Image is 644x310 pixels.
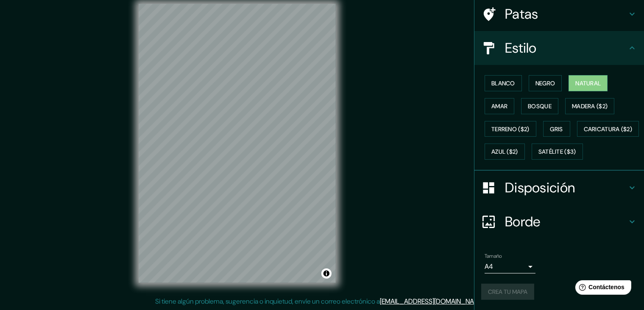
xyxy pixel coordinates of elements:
font: Negro [535,79,555,87]
font: Borde [505,213,541,231]
font: Patas [505,5,538,23]
font: A4 [485,262,493,271]
a: [EMAIL_ADDRESS][DOMAIN_NAME] [380,297,485,306]
font: Terreno ($2) [491,125,530,133]
button: Bosque [521,98,558,114]
font: Natural [575,79,601,87]
div: A4 [485,260,535,273]
button: Azul ($2) [485,144,525,160]
button: Negro [529,75,562,91]
font: Disposición [505,179,575,197]
button: Gris [543,121,570,137]
font: Amar [491,102,507,110]
font: Gris [550,125,563,133]
div: Disposición [474,171,644,205]
font: Bosque [528,102,552,110]
button: Madera ($2) [565,98,614,114]
font: Blanco [491,79,515,87]
font: Tamaño [485,253,502,259]
button: Terreno ($2) [485,121,536,137]
font: Azul ($2) [491,148,518,156]
canvas: Mapa [139,4,336,283]
font: Caricatura ($2) [584,125,633,133]
button: Satélite ($3) [532,144,583,160]
button: Caricatura ($2) [577,121,639,137]
font: Madera ($2) [572,102,608,110]
div: Borde [474,205,644,239]
button: Activar o desactivar atribución [321,268,332,279]
font: Si tiene algún problema, sugerencia o inquietud, envíe un correo electrónico a [155,297,380,306]
button: Amar [485,98,514,114]
button: Natural [569,75,608,91]
iframe: Lanzador de widgets de ayuda [569,277,635,301]
div: Estilo [474,31,644,65]
font: Estilo [505,39,537,57]
font: Satélite ($3) [538,148,576,156]
button: Blanco [485,75,522,91]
